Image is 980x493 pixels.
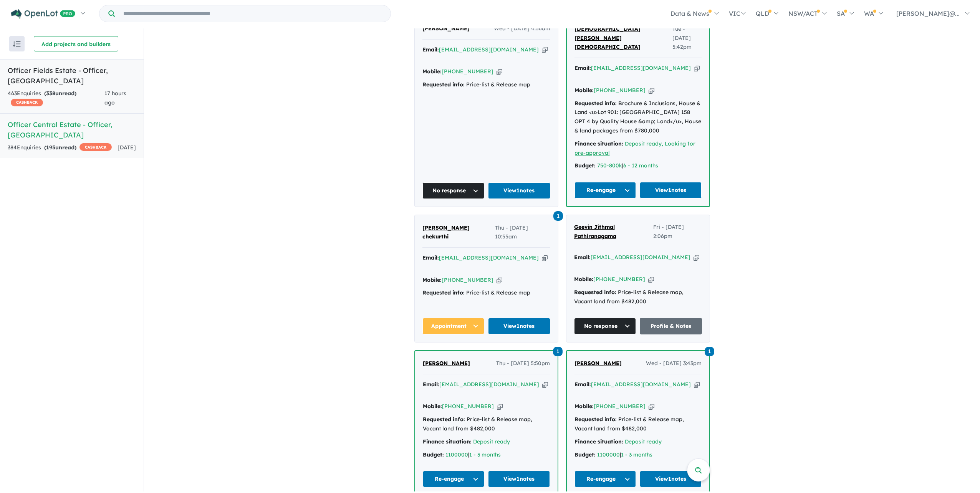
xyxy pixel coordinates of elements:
[621,451,652,458] a: 1 - 3 months
[625,438,662,445] a: Deposit ready
[439,254,539,261] a: [EMAIL_ADDRESS][DOMAIN_NAME]
[553,210,563,220] a: 1
[423,360,470,367] span: [PERSON_NAME]
[44,90,76,97] strong: ( unread)
[594,403,646,410] a: [PHONE_NUMBER]
[593,276,645,283] a: [PHONE_NUMBER]
[423,381,439,388] strong: Email:
[542,381,548,389] button: Copy
[422,24,470,33] a: [PERSON_NAME]
[574,381,591,388] strong: Email:
[423,403,442,410] strong: Mobile:
[439,381,539,388] a: [EMAIL_ADDRESS][DOMAIN_NAME]
[442,276,493,283] a: [PHONE_NUMBER]
[574,25,672,52] a: [DEMOGRAPHIC_DATA][PERSON_NAME][DEMOGRAPHIC_DATA]
[574,140,695,156] a: Deposit ready, Looking for pre-approval
[597,451,620,458] a: 1100000
[574,438,623,445] strong: Finance situation:
[591,65,691,71] a: [EMAIL_ADDRESS][DOMAIN_NAME]
[422,223,495,242] a: [PERSON_NAME] chekurthi
[423,471,485,487] button: Re-engage
[44,144,76,151] strong: ( unread)
[422,254,439,261] strong: Email:
[46,144,55,151] span: 195
[542,254,548,262] button: Copy
[640,318,702,334] a: Profile & Notes
[469,451,501,458] a: 1 - 3 months
[439,46,539,53] a: [EMAIL_ADDRESS][DOMAIN_NAME]
[574,450,702,460] div: |
[705,347,714,356] span: 1
[422,182,485,199] button: No response
[13,41,21,47] img: sort.svg
[497,276,502,284] button: Copy
[473,438,510,445] a: Deposit ready
[623,162,658,169] a: 6 - 12 months
[553,211,563,221] span: 1
[574,288,702,306] div: Price-list & Release map, Vacant land from $482,000
[574,318,636,334] button: No response
[8,89,104,108] div: 463 Enquir ies
[574,403,594,410] strong: Mobile:
[574,471,636,487] button: Re-engage
[553,346,563,356] a: 1
[422,289,465,296] strong: Requested info:
[705,346,714,356] a: 1
[445,451,468,458] a: 1100000
[574,276,593,283] strong: Mobile:
[574,360,622,367] span: [PERSON_NAME]
[488,318,550,334] a: View1notes
[574,161,702,170] div: |
[422,46,439,53] strong: Email:
[11,9,75,19] img: Openlot PRO Logo White
[488,471,550,487] a: View1notes
[488,182,550,199] a: View1notes
[423,438,472,445] strong: Finance situation:
[542,46,548,54] button: Copy
[423,450,550,460] div: |
[574,99,702,136] div: Brochure & Inclusions, House & Land <u>Lot 901: [GEOGRAPHIC_DATA] 158 OPT 4 by Quality House &amp...
[574,223,616,240] span: Geevin Jithmal Pathiranagama
[497,68,502,76] button: Copy
[574,182,636,199] button: Re-engage
[574,289,616,296] strong: Requested info:
[442,68,493,75] a: [PHONE_NUMBER]
[574,25,641,51] span: [DEMOGRAPHIC_DATA][PERSON_NAME][DEMOGRAPHIC_DATA]
[422,224,470,240] span: [PERSON_NAME] chekurthi
[422,318,485,334] button: Appointment
[574,415,702,433] div: Price-list & Release map, Vacant land from $482,000
[553,347,563,356] span: 1
[8,143,112,152] div: 384 Enquir ies
[574,140,623,147] strong: Finance situation:
[574,65,591,71] strong: Email:
[653,223,702,241] span: Fri - [DATE] 2:06pm
[422,25,470,32] span: [PERSON_NAME]
[495,223,550,242] span: Thu - [DATE] 10:55am
[597,162,622,169] a: 750-800k
[423,415,550,433] div: Price-list & Release map, Vacant land from $482,000
[423,359,470,368] a: [PERSON_NAME]
[591,254,690,261] a: [EMAIL_ADDRESS][DOMAIN_NAME]
[694,381,700,389] button: Copy
[672,25,702,52] span: Tue - [DATE] 5:42pm
[422,81,465,88] strong: Requested info:
[649,402,654,410] button: Copy
[574,162,596,169] strong: Budget:
[646,359,702,368] span: Wed - [DATE] 3:43pm
[422,80,550,89] div: Price-list & Release map
[8,119,136,140] h5: Officer Central Estate - Officer , [GEOGRAPHIC_DATA]
[649,86,654,94] button: Copy
[694,253,699,261] button: Copy
[116,5,389,22] input: Try estate name, suburb, builder or developer
[118,144,136,151] span: [DATE]
[8,65,136,86] h5: Officer Fields Estate - Officer , [GEOGRAPHIC_DATA]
